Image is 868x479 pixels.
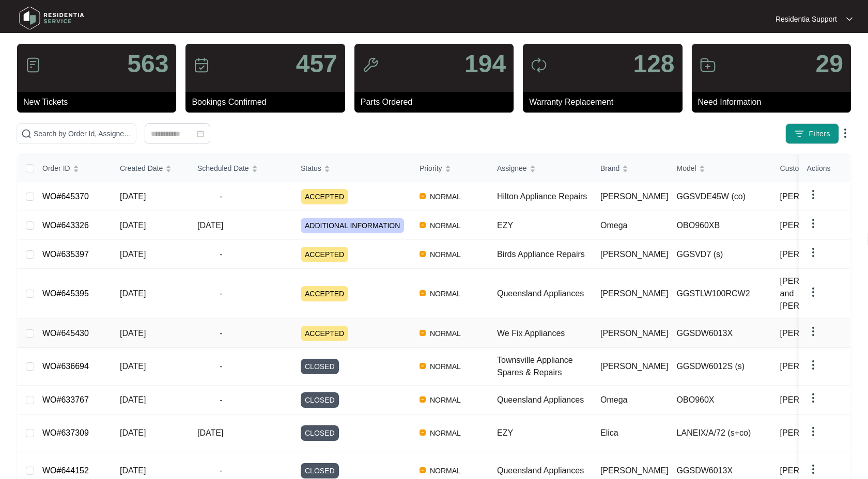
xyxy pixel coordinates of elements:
[197,465,245,477] span: -
[426,327,465,340] span: NORMAL
[669,182,772,211] td: GGSVDE45W (co)
[34,155,112,182] th: Order ID
[807,246,819,259] img: dropdown arrow
[189,155,292,182] th: Scheduled Date
[426,288,465,300] span: NORMAL
[497,219,592,232] div: EZY
[42,221,89,230] a: WO#643326
[301,218,404,233] span: ADDITIONAL INFORMATION
[807,425,819,438] img: dropdown arrow
[42,428,89,437] a: WO#637309
[420,429,426,436] img: Vercel Logo
[700,57,716,73] img: icon
[600,466,669,475] span: [PERSON_NAME]
[120,362,146,371] span: [DATE]
[120,192,146,201] span: [DATE]
[42,362,89,371] a: WO#636694
[426,465,465,477] span: NORMAL
[193,57,210,73] img: icon
[497,190,592,203] div: Hilton Appliance Repairs
[42,395,89,404] a: WO#633767
[497,288,592,300] div: Queensland Appliances
[42,466,89,475] a: WO#644152
[846,17,853,22] img: dropdown arrow
[120,395,146,404] span: [DATE]
[120,250,146,259] span: [DATE]
[42,163,70,174] span: Order ID
[809,129,830,139] span: Filters
[780,394,848,406] span: [PERSON_NAME]
[42,192,89,201] a: WO#645370
[600,362,669,371] span: [PERSON_NAME]
[420,251,426,257] img: Vercel Logo
[120,163,163,174] span: Created Date
[807,392,819,404] img: dropdown arrow
[420,363,426,369] img: Vercel Logo
[669,155,772,182] th: Model
[420,396,426,403] img: Vercel Logo
[127,52,168,76] p: 563
[426,219,465,232] span: NORMAL
[301,392,339,408] span: CLOSED
[301,247,348,262] span: ACCEPTED
[426,190,465,203] span: NORMAL
[16,3,88,34] img: residentia service logo
[411,155,489,182] th: Priority
[794,129,804,139] img: filter icon
[592,155,669,182] th: Brand
[669,269,772,319] td: GGSTLW100RCW2
[426,427,465,439] span: NORMAL
[839,127,851,139] img: dropdown arrow
[531,57,547,73] img: icon
[426,394,465,406] span: NORMAL
[301,286,348,301] span: ACCEPTED
[600,250,669,259] span: [PERSON_NAME]
[600,428,618,437] span: Elica
[361,96,514,108] p: Parts Ordered
[529,96,682,108] p: Warranty Replacement
[197,288,245,300] span: -
[420,330,426,336] img: Vercel Logo
[807,286,819,298] img: dropdown arrow
[497,354,592,379] div: Townsville Appliance Spares & Repairs
[497,327,592,340] div: We Fix Appliances
[600,395,627,404] span: Omega
[780,360,848,373] span: [PERSON_NAME]
[600,289,669,298] span: [PERSON_NAME]
[197,190,245,203] span: -
[780,248,848,261] span: [PERSON_NAME]
[677,163,696,174] span: Model
[112,155,189,182] th: Created Date
[780,275,862,312] span: [PERSON_NAME] and [PERSON_NAME]..
[807,188,819,201] img: dropdown arrow
[292,155,411,182] th: Status
[120,329,146,338] span: [DATE]
[197,248,245,261] span: -
[21,129,32,139] img: search-icon
[600,192,669,201] span: [PERSON_NAME]
[25,57,41,73] img: icon
[426,360,465,373] span: NORMAL
[301,463,339,478] span: CLOSED
[799,155,850,182] th: Actions
[426,248,465,261] span: NORMAL
[780,163,833,174] span: Customer Name
[301,425,339,441] span: CLOSED
[780,465,860,477] span: [PERSON_NAME] -...
[301,189,348,204] span: ACCEPTED
[669,386,772,414] td: OBO960X
[698,96,851,108] p: Need Information
[301,326,348,341] span: ACCEPTED
[192,96,345,108] p: Bookings Confirmed
[197,394,245,406] span: -
[420,467,426,473] img: Vercel Logo
[42,289,89,298] a: WO#645395
[301,359,339,374] span: CLOSED
[669,211,772,240] td: OBO960XB
[362,57,379,73] img: icon
[301,163,321,174] span: Status
[42,250,89,259] a: WO#635397
[776,14,837,24] p: Residentia Support
[780,327,848,340] span: [PERSON_NAME]
[780,190,848,203] span: [PERSON_NAME]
